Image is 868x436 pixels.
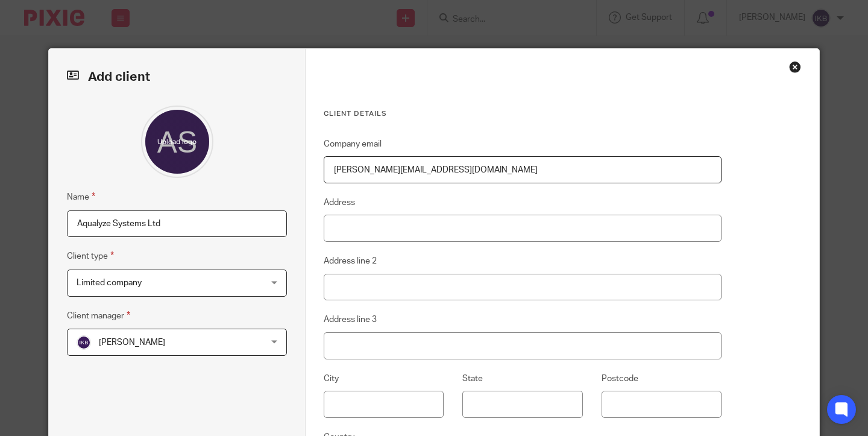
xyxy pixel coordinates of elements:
[324,314,377,326] label: Address line 3
[77,335,91,350] img: svg%3E
[77,279,142,287] span: Limited company
[324,138,382,150] label: Company email
[67,309,130,323] label: Client manager
[67,249,114,263] label: Client type
[602,373,638,385] label: Postcode
[324,197,355,209] label: Address
[67,67,287,87] h2: Add client
[99,338,165,347] span: [PERSON_NAME]
[67,190,95,204] label: Name
[324,109,722,119] h3: Client details
[324,373,339,385] label: City
[789,61,801,73] div: Close this dialog window
[324,255,377,267] label: Address line 2
[462,373,483,385] label: State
